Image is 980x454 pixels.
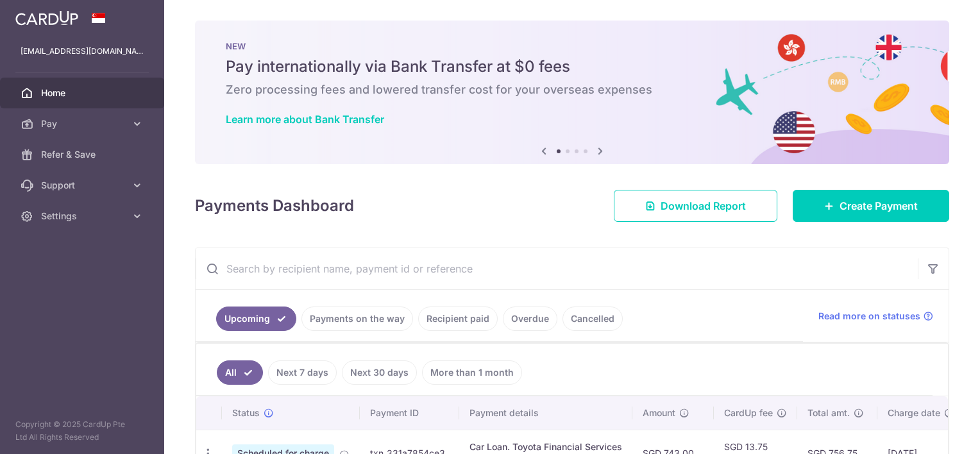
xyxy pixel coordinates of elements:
[818,310,933,323] a: Read more on statuses
[232,407,260,419] span: Status
[21,45,144,58] p: [EMAIL_ADDRESS][DOMAIN_NAME]
[41,179,126,192] span: Support
[793,190,949,222] a: Create Payment
[41,87,126,99] span: Home
[469,441,622,453] div: Car Loan. Toyota Financial Services
[459,396,632,430] th: Payment details
[301,307,413,331] a: Payments on the way
[217,360,263,385] a: All
[226,113,384,126] a: Learn more about Bank Transfer
[422,360,522,385] a: More than 1 month
[614,190,777,222] a: Download Report
[818,310,920,323] span: Read more on statuses
[503,307,557,331] a: Overdue
[724,407,773,419] span: CardUp fee
[195,21,949,164] img: Bank transfer banner
[41,148,126,161] span: Refer & Save
[661,198,746,214] span: Download Report
[268,360,337,385] a: Next 7 days
[342,360,417,385] a: Next 30 days
[216,307,296,331] a: Upcoming
[15,10,78,26] img: CardUp
[562,307,623,331] a: Cancelled
[360,396,459,430] th: Payment ID
[196,248,918,289] input: Search by recipient name, payment id or reference
[418,307,498,331] a: Recipient paid
[195,194,354,217] h4: Payments Dashboard
[226,56,918,77] h5: Pay internationally via Bank Transfer at $0 fees
[643,407,675,419] span: Amount
[807,407,850,419] span: Total amt.
[888,407,940,419] span: Charge date
[41,117,126,130] span: Pay
[226,41,918,51] p: NEW
[840,198,918,214] span: Create Payment
[226,82,918,97] h6: Zero processing fees and lowered transfer cost for your overseas expenses
[41,210,126,223] span: Settings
